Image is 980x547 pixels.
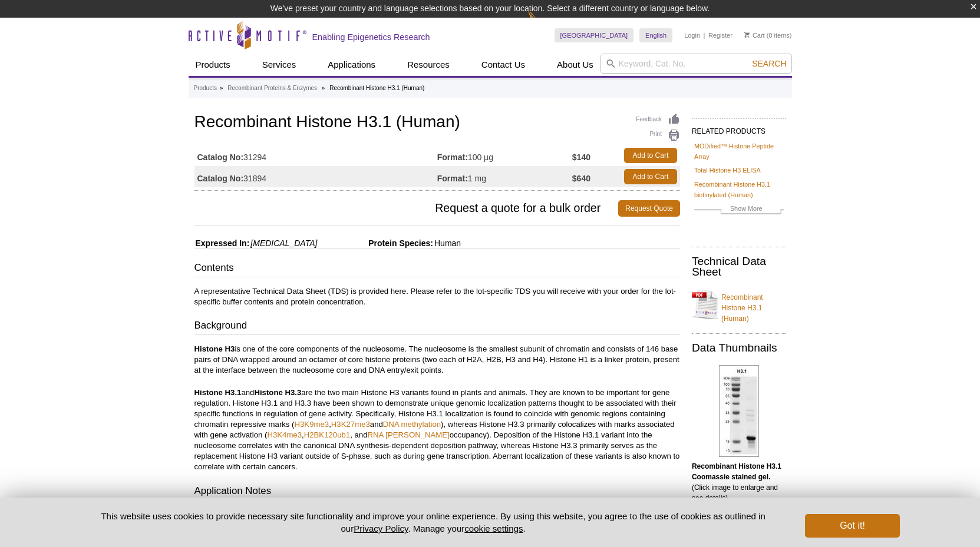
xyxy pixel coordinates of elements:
[464,523,523,533] button: cookie settings
[354,523,408,533] a: Privacy Policy
[527,9,559,37] img: Change Here
[692,343,786,353] h2: Data Thumbnails
[694,179,784,200] a: Recombinant Histone H3.1 biotinylated (Human)
[572,173,590,184] strong: $640
[437,166,572,187] td: 1 mg
[744,28,792,42] li: (0 items)
[694,141,784,162] a: MODified™ Histone Peptide Array
[692,285,786,324] a: Recombinant Histone H3.1 (Human)
[636,113,680,126] a: Feedback
[194,387,680,472] p: and are the two main Histone H3 variants found in plants and animals. They are known to be import...
[227,83,317,94] a: Recombinant Proteins & Enzymes
[295,420,329,429] a: H3K9me3
[704,28,705,42] li: |
[194,83,217,94] a: Products
[805,514,899,538] button: Got it!
[194,261,680,277] h3: Contents
[194,286,680,307] p: A representative Technical Data Sheet (TDS) is provided here. Please refer to the lot-specific TD...
[555,28,634,42] a: [GEOGRAPHIC_DATA]
[194,344,235,353] b: Histone H3
[194,388,242,397] b: Histone H3.1
[267,430,302,439] a: H3K4me3
[319,238,433,248] span: Protein Species:
[437,145,572,166] td: 100 µg
[437,173,468,184] strong: Format:
[331,420,370,429] a: H3K27me3
[255,54,303,76] a: Services
[433,238,461,248] span: Human
[600,54,792,74] input: Keyword, Cat. No.
[744,32,750,38] img: Your Cart
[194,113,680,133] h1: Recombinant Histone H3.1 (Human)
[692,118,786,139] h2: RELATED PRODUCTS
[194,319,680,335] h3: Background
[437,152,468,163] strong: Format:
[692,256,786,277] h2: Technical Data Sheet
[194,200,619,217] span: Request a quote for a bulk order
[744,31,765,39] a: Cart
[400,54,457,76] a: Resources
[383,420,441,429] a: DNA methylation
[250,238,317,248] i: [MEDICAL_DATA]
[312,32,430,42] h2: Enabling Epigenetics Research
[708,31,732,39] a: Register
[368,430,450,439] a: RNA [PERSON_NAME]
[321,54,382,76] a: Applications
[197,152,244,163] strong: Catalog No:
[618,200,680,217] a: Request Quote
[194,145,437,166] td: 31294
[636,129,680,142] a: Print
[304,430,350,439] a: H2BK120ub1
[748,58,790,69] button: Search
[194,344,680,376] p: is one of the core components of the nucleosome. The nucleosome is the smallest subunit of chroma...
[329,85,424,91] li: Recombinant Histone H3.1 (Human)
[220,85,223,91] li: »
[194,166,437,187] td: 31894
[694,165,761,175] a: Total Histone H3 ELISA
[194,238,250,248] span: Expressed In:
[474,54,532,76] a: Contact Us
[719,365,759,457] img: Recombinant Histone H3.1 Coomassie gel
[189,54,237,76] a: Products
[692,461,786,503] p: (Click image to enlarge and see details).
[692,462,781,481] b: Recombinant Histone H3.1 Coomassie stained gel.
[81,510,786,535] p: This website uses cookies to provide necessary site functionality and improve your online experie...
[624,169,677,184] a: Add to Cart
[684,31,700,39] a: Login
[550,54,600,76] a: About Us
[194,484,680,500] h3: Application Notes
[322,85,325,91] li: »
[639,28,672,42] a: English
[197,173,244,184] strong: Catalog No:
[752,59,786,68] span: Search
[572,152,590,163] strong: $140
[694,203,784,217] a: Show More
[254,388,301,397] b: Histone H3.3
[624,148,677,163] a: Add to Cart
